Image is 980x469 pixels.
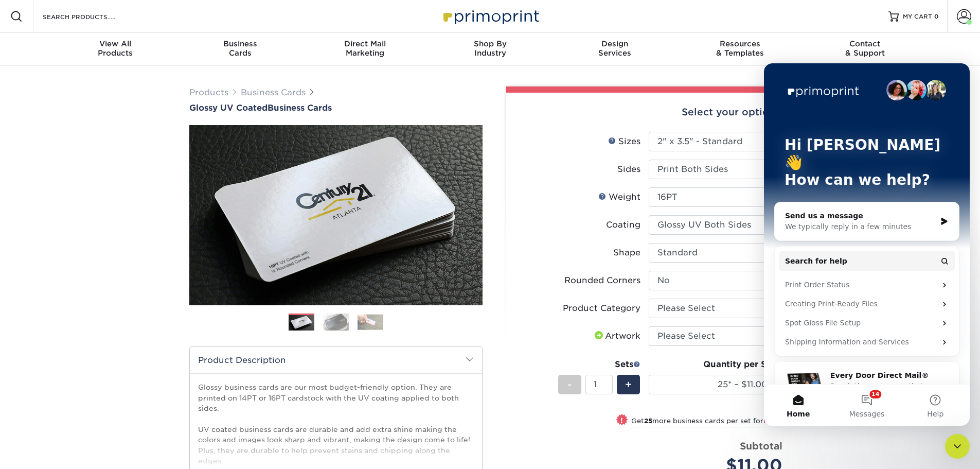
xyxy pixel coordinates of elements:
div: Marketing [302,39,427,58]
a: Resources& Templates [678,33,803,66]
a: Contact& Support [803,33,928,66]
div: Cards [177,39,302,58]
iframe: Intercom live chat [945,434,970,459]
span: Business [177,39,302,48]
img: Business Cards 01 [289,310,314,336]
strong: 25 [644,417,652,425]
div: Sets [558,358,640,371]
div: Sides [617,163,640,176]
a: BusinessCards [177,33,302,66]
span: Direct Mail [302,39,427,48]
div: Coating [606,219,640,231]
div: Weight [598,191,640,203]
div: Services [553,39,678,58]
a: View AllProducts [53,33,178,66]
h2: Product Description [190,347,482,373]
span: Design [553,39,678,48]
a: DesignServices [553,33,678,66]
div: Artwork [593,330,640,342]
div: Industry [427,39,553,58]
span: Shop By [427,39,553,48]
small: Get more business cards per set for [631,417,782,427]
a: Business Cards [241,88,306,97]
div: Product Category [563,302,640,315]
a: Direct MailMarketing [302,33,427,66]
span: FREE [763,417,782,425]
div: Shape [613,247,640,259]
div: Quantity per Set [649,358,782,371]
strong: Subtotal [740,440,782,451]
img: Business Cards 03 [358,314,383,330]
span: Glossy UV Coated [189,103,268,113]
div: Rounded Corners [564,274,640,287]
a: Shop ByIndustry [427,33,553,66]
img: Primoprint [439,5,542,27]
span: + [625,377,632,392]
iframe: Google Customer Reviews [3,438,87,465]
span: ! [620,415,623,426]
div: Select your options: [514,93,783,132]
div: & Templates [678,39,803,58]
span: Contact [803,39,928,48]
div: & Support [803,39,928,58]
a: Products [189,88,228,97]
span: 0 [934,13,939,20]
input: SEARCH PRODUCTS..... [42,10,142,23]
iframe: Intercom live chat [764,63,970,426]
img: Glossy UV Coated 01 [189,68,483,362]
div: Products [53,39,178,58]
a: Glossy UV CoatedBusiness Cards [189,103,483,113]
span: View All [53,39,178,48]
span: MY CART [903,12,932,21]
img: Business Cards 02 [323,313,349,331]
div: Sizes [608,135,640,148]
h1: Business Cards [189,103,483,113]
span: - [567,377,572,392]
span: Resources [678,39,803,48]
